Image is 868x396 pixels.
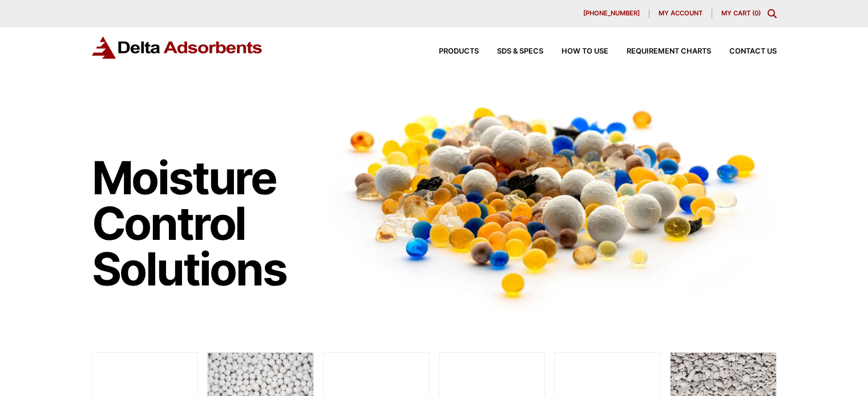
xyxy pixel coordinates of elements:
[768,9,777,18] div: Toggle Modal Content
[583,10,640,17] span: [PHONE_NUMBER]
[608,48,711,55] a: Requirement Charts
[439,48,479,55] span: Products
[543,48,608,55] a: How to Use
[574,9,649,18] a: [PHONE_NUMBER]
[627,48,711,55] span: Requirement Charts
[754,9,758,17] span: 0
[323,86,777,316] img: Image
[659,10,703,17] span: My account
[421,48,479,55] a: Products
[729,48,777,55] span: Contact Us
[92,36,263,59] img: Delta Adsorbents
[721,9,761,17] a: My Cart (0)
[479,48,543,55] a: SDS & SPECS
[562,48,608,55] span: How to Use
[711,48,777,55] a: Contact Us
[497,48,543,55] span: SDS & SPECS
[649,9,712,18] a: My account
[92,155,312,292] h1: Moisture Control Solutions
